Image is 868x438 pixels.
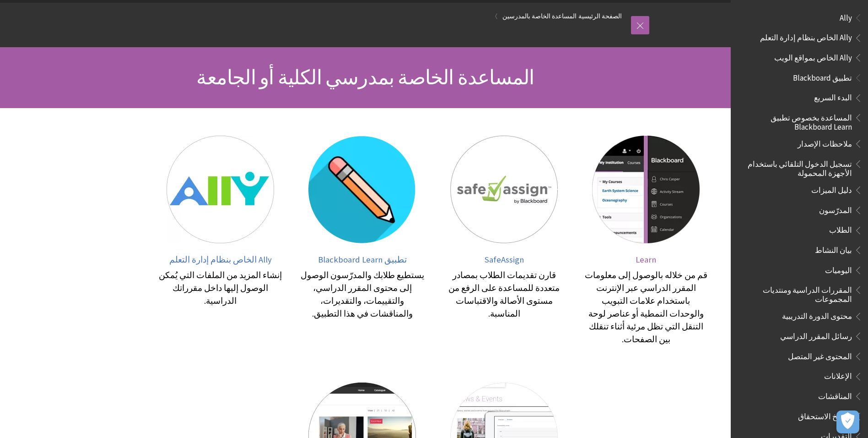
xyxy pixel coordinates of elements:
a: Learn Learn قم من خلاله بالوصول إلى معلومات المقرر الدراسي عبر الإنترنت باستخدام علامات التبويب و... [584,136,708,346]
a: تطبيق Blackboard Learn تطبيق Blackboard Learn يستطيع طلابك والمدرّسون الوصول إلى محتوى المقرر الد... [301,136,424,346]
span: محتوى الدورة التدريبية [782,309,852,321]
span: Ally [840,10,852,22]
span: المقررات الدراسية ومنتديات المجموعات [742,282,852,304]
div: إنشاء المزيد من الملفات التي يُمكن الوصول إليها داخل مقرراتك الدراسية. [159,269,282,307]
span: المحتوى غير المتصل [788,349,852,361]
span: Ally الخاص بنظام إدارة التعلم [760,30,852,43]
span: تطبيق Blackboard [793,70,852,82]
span: الإعلانات [824,369,852,381]
span: SafeAssign [485,254,524,265]
img: Learn [592,136,700,243]
a: SafeAssign SafeAssign قارن تقديمات الطلاب بمصادر متعددة للمساعدة على الرفع من مستوى الأصالة والاق... [442,136,566,346]
span: البدء السريع [814,90,852,103]
span: المدرّسون [819,203,852,215]
div: قم من خلاله بالوصول إلى معلومات المقرر الدراسي عبر الإنترنت باستخدام علامات التبويب والوحدات النم... [584,269,708,346]
a: Ally الخاص بنظام إدارة التعلم Ally الخاص بنظام إدارة التعلم إنشاء المزيد من الملفات التي يُمكن ال... [159,136,282,346]
button: فتح التفضيلات [836,411,859,433]
span: المساعدة بخصوص تطبيق Blackboard Learn [742,110,852,131]
span: ملاحظات الإصدار [798,136,852,148]
img: Ally الخاص بنظام إدارة التعلم [167,136,274,243]
span: اليوميات [825,263,852,275]
span: رسائل المقرر الدراسي [780,328,852,341]
span: تسجيل الدخول التلقائي باستخدام الأجهزة المحمولة [742,156,852,178]
span: Ally الخاص بمواقع الويب [774,50,852,62]
span: المساعدة الخاصة بمدرسي الكلية أو الجامعة [196,65,534,90]
span: المناقشات [818,389,852,401]
span: Learn [636,254,656,265]
div: يستطيع طلابك والمدرّسون الوصول إلى محتوى المقرر الدراسي، والتقييمات، والتقديرات، والمناقشات في هذ... [301,269,424,320]
div: قارن تقديمات الطلاب بمصادر متعددة للمساعدة على الرفع من مستوى الأصالة والاقتباسات المناسبة. [442,269,566,320]
span: تواريخ الاستحقاق [798,409,852,421]
img: SafeAssign [450,136,558,243]
nav: Book outline for Anthology Ally Help [736,10,863,66]
a: الصفحة الرئيسية [578,11,622,22]
img: تطبيق Blackboard Learn [308,136,416,243]
span: الطلاب [829,223,852,235]
span: بيان النشاط [815,242,852,255]
span: دليل الميزات [811,182,852,195]
span: Ally الخاص بنظام إدارة التعلم [169,254,272,265]
span: تطبيق Blackboard Learn [318,254,407,265]
a: المساعدة الخاصة بالمدرسين [502,11,577,22]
